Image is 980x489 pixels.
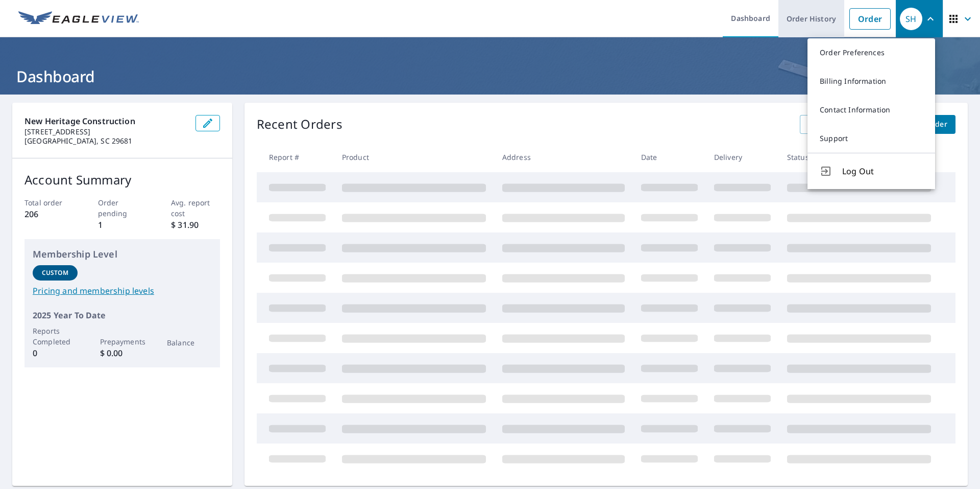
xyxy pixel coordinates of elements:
p: Total order [24,197,73,208]
th: Date [633,142,706,172]
p: Balance [167,337,212,348]
th: Status [779,142,939,172]
p: Membership Level [33,247,212,261]
p: Account Summary [24,171,220,189]
th: Address [494,142,633,172]
img: EV Logo [18,11,139,27]
a: Support [807,124,935,153]
a: Order [849,8,891,30]
a: Pricing and membership levels [33,285,212,297]
button: Log Out [807,153,935,189]
p: Reports Completed [33,325,78,347]
p: 0 [33,347,78,359]
p: Order pending [98,197,147,219]
p: Recent Orders [257,115,342,134]
a: Contact Information [807,96,935,124]
p: New Heritage Construction [24,115,187,127]
th: Delivery [706,142,779,172]
h1: Dashboard [12,66,968,87]
th: Product [334,142,494,172]
p: $ 0.00 [100,347,145,359]
p: 1 [98,219,147,231]
p: Custom [42,268,68,277]
a: Billing Information [807,67,935,96]
th: Report # [257,142,334,172]
p: [STREET_ADDRESS] [24,127,187,136]
a: View All Orders [800,115,872,134]
p: [GEOGRAPHIC_DATA], SC 29681 [24,136,187,146]
p: 2025 Year To Date [33,309,212,321]
p: $ 31.90 [171,219,220,231]
div: SH [900,8,922,30]
a: Order Preferences [807,38,935,67]
p: Prepayments [100,336,145,347]
span: Log Out [842,165,923,177]
p: 206 [24,208,73,220]
p: Avg. report cost [171,197,220,219]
